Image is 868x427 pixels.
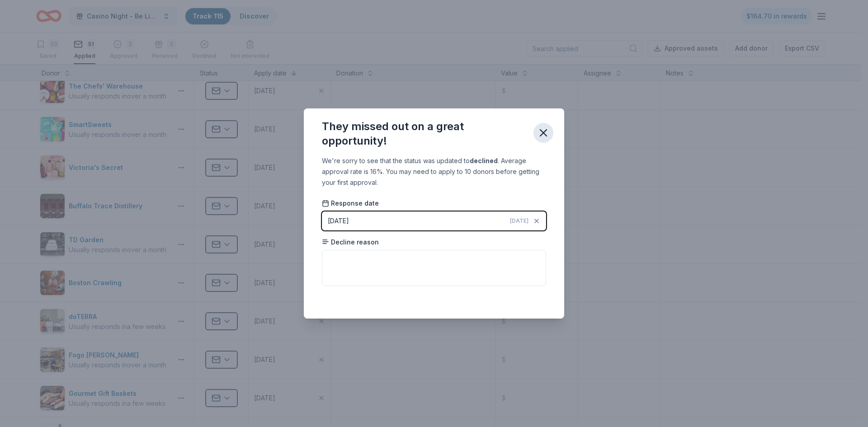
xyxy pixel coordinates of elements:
div: They missed out on a great opportunity! [322,119,526,148]
button: [DATE][DATE] [322,211,546,230]
span: [DATE] [510,217,528,225]
div: We're sorry to see that the status was updated to . Average approval rate is 16%. You may need to... [322,155,546,188]
b: declined [470,157,498,164]
div: [DATE] [328,216,349,226]
span: Decline reason [322,238,379,247]
span: Response date [322,199,379,208]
